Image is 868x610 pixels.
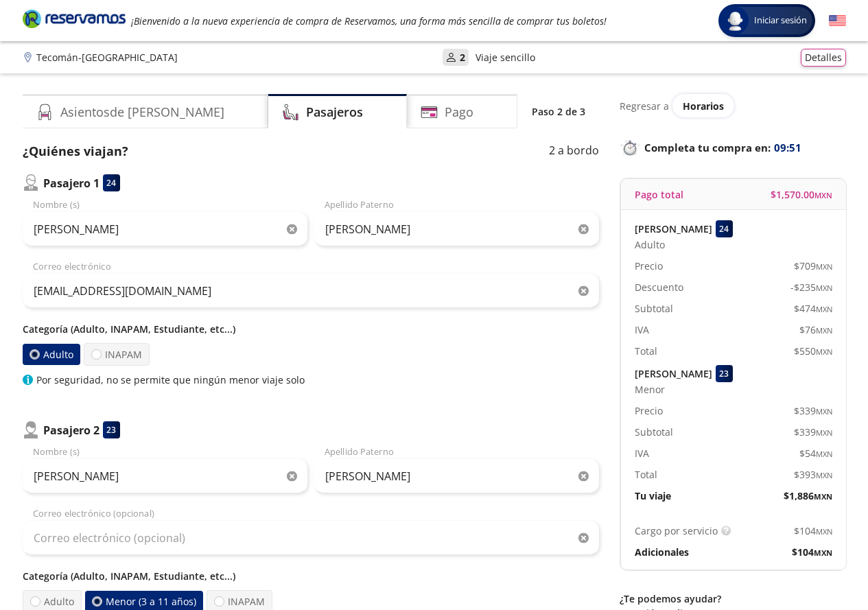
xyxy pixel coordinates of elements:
span: $ 76 [799,322,832,337]
p: Pago total [635,187,683,202]
p: IVA [635,322,649,337]
small: MXN [816,347,832,357]
label: Adulto [23,344,80,365]
small: MXN [816,406,832,417]
p: [PERSON_NAME] [635,222,712,236]
span: $ 709 [794,259,832,273]
span: 09:51 [774,140,801,156]
span: Menor [635,382,665,397]
small: MXN [816,325,832,336]
p: Completa tu compra en : [620,138,846,157]
small: MXN [814,548,832,558]
p: Descuento [635,280,683,294]
span: $ 1,886 [784,489,832,503]
p: Tecomán - [GEOGRAPHIC_DATA] [36,50,178,64]
p: Subtotal [635,425,673,439]
p: 2 [460,50,465,64]
button: English [829,12,846,30]
small: MXN [816,283,832,293]
h4: Pago [445,103,473,121]
p: Categoría (Adulto, INAPAM, Estudiante, etc...) [23,322,599,336]
p: Viaje sencillo [476,50,535,64]
span: -$ 235 [790,280,832,294]
input: Correo electrónico [23,274,599,308]
p: Pasajero 1 [43,175,99,191]
p: 2 a bordo [549,142,599,161]
p: Regresar a [620,99,669,113]
span: $ 104 [794,524,832,538]
a: Brand Logo [23,8,126,33]
small: MXN [816,261,832,272]
small: MXN [816,470,832,480]
small: MXN [816,427,832,438]
span: $ 339 [794,425,832,439]
p: Pasajero 2 [43,422,99,438]
div: 23 [716,365,733,382]
div: 24 [716,220,733,237]
input: Correo electrónico (opcional) [23,521,599,555]
p: Paso 2 de 3 [532,104,585,119]
input: Nombre (s) [23,459,307,493]
button: Detalles [801,49,846,67]
p: ¿Te podemos ayudar? [620,591,846,606]
input: Nombre (s) [23,212,307,246]
span: $ 1,570.00 [771,187,832,202]
div: 24 [103,174,120,191]
p: Por seguridad, no se permite que ningún menor viaje solo [36,373,305,387]
span: $ 104 [792,545,832,559]
h4: Asientos de [PERSON_NAME] [60,103,224,121]
span: Adulto [635,237,665,252]
label: INAPAM [84,343,150,366]
input: Apellido Paterno [314,212,599,246]
p: Adicionales [635,545,689,559]
p: Total [635,467,657,482]
p: Tu viaje [635,489,671,503]
p: ¿Quiénes viajan? [23,142,128,161]
span: Iniciar sesión [749,14,812,27]
small: MXN [814,491,832,502]
div: Regresar a ver horarios [620,94,846,117]
div: 23 [103,421,120,438]
p: Categoría (Adulto, INAPAM, Estudiante, etc...) [23,569,599,583]
em: ¡Bienvenido a la nueva experiencia de compra de Reservamos, una forma más sencilla de comprar tus... [131,14,607,27]
span: $ 550 [794,344,832,358]
p: Cargo por servicio [635,524,718,538]
input: Apellido Paterno [314,459,599,493]
p: Precio [635,403,663,418]
span: $ 54 [799,446,832,460]
small: MXN [816,449,832,459]
p: Total [635,344,657,358]
p: [PERSON_NAME] [635,366,712,381]
small: MXN [816,304,832,314]
p: Precio [635,259,663,273]
span: $ 339 [794,403,832,418]
h4: Pasajeros [306,103,363,121]
p: IVA [635,446,649,460]
i: Brand Logo [23,8,126,29]
span: $ 393 [794,467,832,482]
p: Subtotal [635,301,673,316]
span: Horarios [683,99,724,113]
small: MXN [814,190,832,200]
small: MXN [816,526,832,537]
span: $ 474 [794,301,832,316]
